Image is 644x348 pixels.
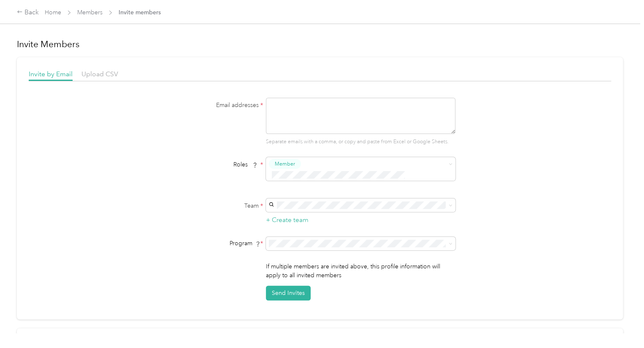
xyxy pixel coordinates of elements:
[17,38,623,50] h1: Invite Members
[275,160,295,168] span: Member
[81,70,118,78] span: Upload CSV
[157,239,263,248] div: Program
[597,301,644,348] iframe: Everlance-gr Chat Button Frame
[77,9,103,16] a: Members
[29,70,73,78] span: Invite by Email
[230,158,260,171] span: Roles
[269,159,301,169] button: Member
[119,8,161,17] span: Invite members
[157,101,263,110] label: Email addresses
[157,201,263,210] label: Team
[45,9,61,16] a: Home
[266,262,455,280] p: If multiple members are invited above, this profile information will apply to all invited members
[266,286,311,300] button: Send Invites
[266,215,308,225] button: + Create team
[266,138,455,146] p: Separate emails with a comma, or copy and paste from Excel or Google Sheets.
[17,8,39,18] div: Back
